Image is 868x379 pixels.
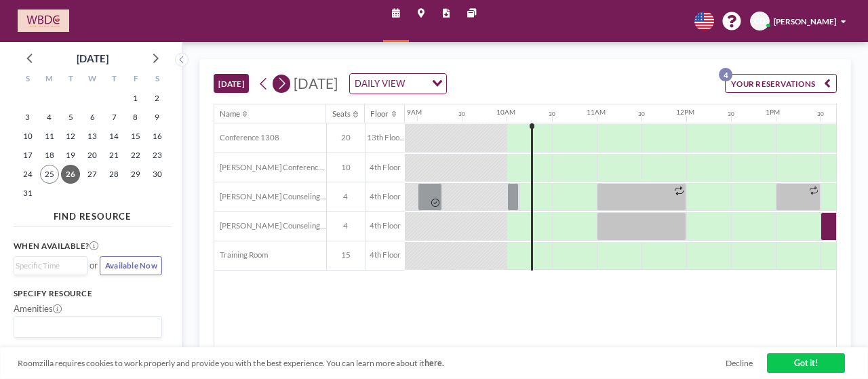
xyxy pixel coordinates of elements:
span: Thursday, August 7, 2025 [104,108,123,127]
div: T [60,71,81,89]
span: Sunday, August 3, 2025 [18,108,37,127]
span: 20 [327,133,365,142]
input: Search for option [16,319,155,334]
span: Saturday, August 16, 2025 [148,127,167,146]
span: Thursday, August 21, 2025 [104,146,123,165]
span: Wednesday, August 13, 2025 [83,127,102,146]
span: Roomzilla requires cookies to work properly and provide you with the best experience. You can lea... [18,358,726,368]
span: 13th Floo... [366,133,405,142]
div: 11AM [587,108,606,116]
span: Sunday, August 31, 2025 [18,184,37,203]
span: Thursday, August 14, 2025 [104,127,123,146]
label: Amenities [14,303,62,315]
span: Available Now [105,261,157,270]
span: 4 [327,221,365,231]
h3: Specify resource [14,289,163,298]
span: Friday, August 8, 2025 [126,108,145,127]
span: 10 [327,163,365,172]
span: Thursday, August 28, 2025 [104,165,123,184]
span: 4th Floor [366,221,405,231]
div: W [81,71,103,89]
div: Floor [370,109,389,119]
span: 4th Floor [366,163,405,172]
div: 30 [549,111,555,117]
h4: FIND RESOURCE [14,206,172,222]
span: Training Room [214,250,268,260]
span: Tuesday, August 12, 2025 [61,127,80,146]
span: Friday, August 29, 2025 [126,165,145,184]
span: or [90,260,98,271]
span: DAILY VIEW [353,77,408,92]
span: Monday, August 25, 2025 [40,165,59,184]
span: Monday, August 18, 2025 [40,146,59,165]
div: 30 [458,111,465,117]
div: S [146,71,168,89]
img: organization-logo [18,9,69,32]
span: [DATE] [294,75,338,92]
span: Wednesday, August 6, 2025 [83,108,102,127]
span: 4th Floor [366,192,405,201]
span: Tuesday, August 26, 2025 [61,165,80,184]
div: F [125,71,146,89]
div: 10AM [496,108,515,116]
button: [DATE] [214,74,250,93]
span: Wednesday, August 27, 2025 [83,165,102,184]
span: CD [754,16,766,26]
span: Saturday, August 9, 2025 [148,108,167,127]
a: Got it! [767,353,846,373]
span: Wednesday, August 20, 2025 [83,146,102,165]
span: [PERSON_NAME] Conference Room [214,163,326,172]
div: 30 [638,111,645,117]
span: Monday, August 11, 2025 [40,127,59,146]
span: Friday, August 15, 2025 [126,127,145,146]
div: Search for option [350,74,447,94]
div: M [39,71,60,89]
button: Available Now [100,256,162,275]
span: 4th Floor [366,250,405,260]
div: [DATE] [77,49,108,68]
span: [PERSON_NAME] Counseling Room [214,221,326,231]
span: Saturday, August 2, 2025 [148,89,167,108]
input: Search for option [16,260,79,272]
div: Search for option [14,257,87,275]
a: here. [425,358,444,368]
span: Sunday, August 17, 2025 [18,146,37,165]
div: 12PM [676,108,694,116]
p: 4 [719,68,732,81]
span: Tuesday, August 19, 2025 [61,146,80,165]
div: 1PM [766,108,780,116]
div: 30 [817,111,824,117]
div: Search for option [14,317,162,337]
span: Sunday, August 10, 2025 [18,127,37,146]
button: YOUR RESERVATIONS4 [725,74,837,93]
span: [PERSON_NAME] [774,17,836,26]
span: Saturday, August 30, 2025 [148,165,167,184]
span: 15 [327,250,365,260]
span: Saturday, August 23, 2025 [148,146,167,165]
span: Monday, August 4, 2025 [40,108,59,127]
span: Friday, August 22, 2025 [126,146,145,165]
div: 30 [728,111,734,117]
div: Name [220,109,240,119]
div: 9AM [407,108,422,116]
div: S [17,71,39,89]
div: Seats [332,109,351,119]
span: Friday, August 1, 2025 [126,89,145,108]
div: T [103,71,125,89]
a: Decline [726,358,753,368]
span: Tuesday, August 5, 2025 [61,108,80,127]
span: 4 [327,192,365,201]
span: Sunday, August 24, 2025 [18,165,37,184]
span: Conference 1308 [214,133,279,142]
span: [PERSON_NAME] Counseling Room [214,192,326,201]
input: Search for option [408,77,424,92]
